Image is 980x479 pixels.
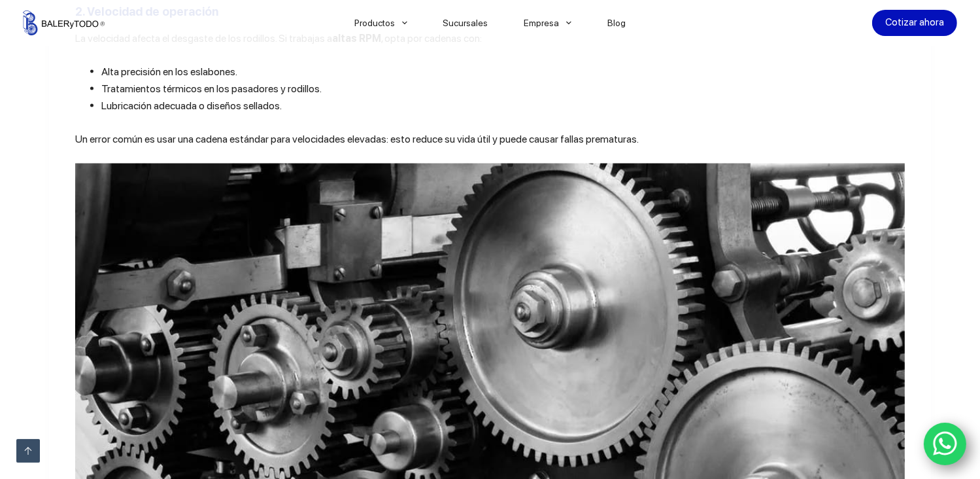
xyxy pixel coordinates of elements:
[101,99,282,112] span: Lubricación adecuada o diseños sellados.
[16,439,40,463] a: Ir arriba
[924,423,967,466] a: WhatsApp
[23,10,105,35] img: Balerytodo
[101,82,322,95] span: Tratamientos térmicos en los pasadores y rodillos.
[75,133,639,145] span: Un error común es usar una cadena estándar para velocidades elevadas: esto reduce su vida útil y ...
[101,65,237,78] span: Alta precisión en los eslabones.
[872,10,957,36] a: Cotizar ahora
